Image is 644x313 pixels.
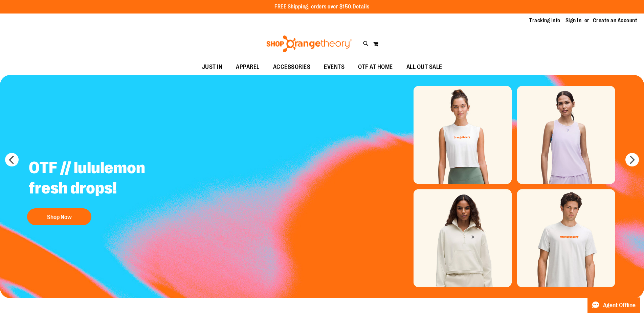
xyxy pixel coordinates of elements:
span: JUST IN [202,59,223,75]
p: FREE Shipping, orders over $150. [274,3,370,11]
button: prev [5,153,19,166]
span: APPAREL [236,59,260,75]
a: OTF // lululemon fresh drops! Shop Now [24,153,192,229]
h2: OTF // lululemon fresh drops! [24,153,192,205]
a: Sign In [565,17,582,24]
span: EVENTS [324,59,345,75]
span: ACCESSORIES [273,59,311,75]
span: ALL OUT SALE [406,59,442,75]
img: Shop Orangetheory [265,35,353,52]
a: Tracking Info [529,17,560,24]
span: Agent Offline [603,302,636,309]
a: Create an Account [593,17,638,24]
button: Agent Offline [587,297,640,313]
span: OTF AT HOME [358,59,393,75]
a: Details [353,4,370,10]
button: Shop Now [27,208,91,225]
button: next [625,153,639,166]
